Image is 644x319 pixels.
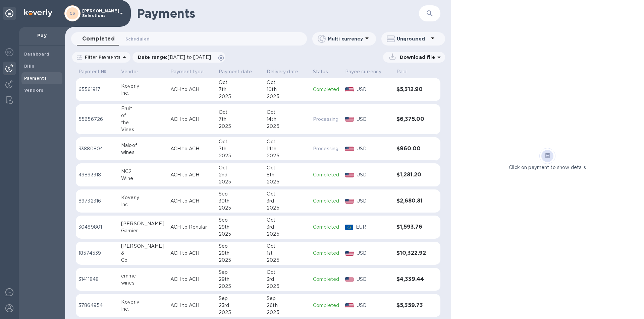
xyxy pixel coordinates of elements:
[396,68,416,75] span: Paid
[121,112,165,119] div: of
[357,302,391,309] p: USD
[396,302,427,309] h3: $5,359.73
[219,164,262,171] div: Oct
[69,11,75,16] b: CS
[267,190,308,197] div: Oct
[328,35,363,42] p: Multi currency
[345,87,354,92] img: USD
[121,299,165,306] div: Koverly
[313,276,340,283] p: Completed
[267,197,308,205] div: 3rd
[396,172,427,178] h3: $1,281.20
[267,79,308,86] div: Oct
[82,9,116,18] p: [PERSON_NAME] Selections
[313,171,340,178] p: Completed
[396,198,427,204] h3: $2,680.81
[170,171,213,178] p: ACH to ACH
[219,123,262,130] div: 2025
[267,171,308,178] div: 8th
[396,146,427,152] h3: $960.00
[5,48,13,56] img: Foreign exchange
[357,86,391,93] p: USD
[267,116,308,123] div: 14th
[121,201,165,208] div: Inc.
[267,283,308,290] div: 2025
[121,280,165,287] div: wines
[132,52,225,63] div: Date range:[DATE] to [DATE]
[137,6,419,20] h1: Payments
[357,197,391,205] p: USD
[138,54,214,61] p: Date range :
[313,250,340,257] p: Completed
[121,272,165,280] div: emme
[219,190,262,197] div: Sep
[170,145,213,152] p: ACH to ACH
[219,295,262,302] div: Sep
[121,126,165,133] div: Vines
[267,309,308,316] div: 2025
[78,276,116,283] p: 31411848
[219,79,262,86] div: Oct
[357,116,391,123] p: USD
[267,145,308,152] div: 14th
[219,283,262,290] div: 2025
[78,86,116,93] p: 65561917
[397,35,429,42] p: Ungrouped
[396,224,427,230] h3: $1,593.76
[345,277,354,282] img: USD
[78,302,116,309] p: 37864954
[219,205,262,212] div: 2025
[313,197,340,205] p: Completed
[396,250,427,256] h3: $10,322.92
[345,117,354,122] img: USD
[396,86,427,93] h3: $5,312.90
[78,68,106,75] p: Payment №
[170,68,213,75] span: Payment type
[267,68,298,75] p: Delivery date
[219,250,262,257] div: 29th
[170,116,213,123] p: ACH to ACH
[219,68,261,75] span: Payment date
[509,164,586,171] p: Click on payment to show details
[219,152,262,159] div: 2025
[267,276,308,283] div: 3rd
[24,76,47,81] b: Payments
[267,217,308,224] div: Oct
[219,171,262,178] div: 2nd
[170,197,213,205] p: ACH to ACH
[170,302,213,309] p: ACH to ACH
[121,175,165,182] div: Wine
[267,152,308,159] div: 2025
[121,257,165,264] div: Co
[357,250,391,257] p: USD
[121,105,165,112] div: Fruit
[267,178,308,185] div: 2025
[313,68,337,75] span: Status
[24,64,34,69] b: Bills
[24,52,50,57] b: Dashboard
[125,35,150,43] span: Scheduled
[24,32,60,39] p: Pay
[121,149,165,156] div: wines
[219,116,262,123] div: 7th
[219,269,262,276] div: Sep
[121,68,147,75] span: Vendor
[313,224,340,231] p: Completed
[219,302,262,309] div: 23rd
[170,68,204,75] p: Payment type
[121,306,165,313] div: Inc.
[78,250,116,257] p: 18574539
[267,243,308,250] div: Oct
[345,147,354,151] img: USD
[267,205,308,212] div: 2025
[356,224,391,231] p: EUR
[219,93,262,100] div: 2025
[170,224,213,231] p: ACH to Regular
[267,123,308,130] div: 2025
[267,302,308,309] div: 26th
[121,83,165,90] div: Koverly
[219,197,262,205] div: 30th
[219,86,262,93] div: 7th
[267,257,308,264] div: 2025
[267,164,308,171] div: Oct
